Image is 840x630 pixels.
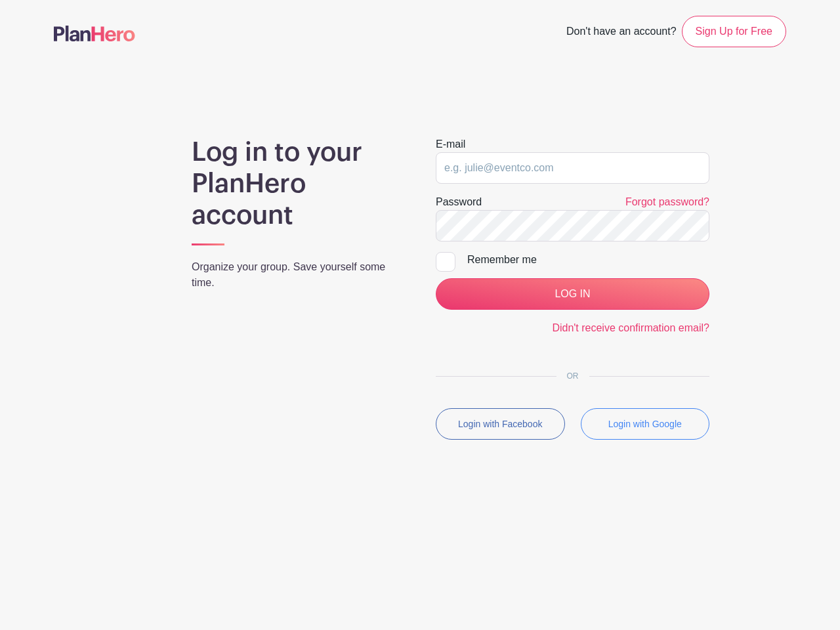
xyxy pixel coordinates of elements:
h1: Log in to your PlanHero account [192,136,404,231]
div: Remember me [467,252,709,268]
button: Login with Google [581,408,710,440]
a: Forgot password? [625,196,709,207]
span: OR [556,371,589,381]
span: Don't have an account? [566,18,677,47]
a: Sign Up for Free [682,16,786,47]
img: logo-507f7623f17ff9eddc593b1ce0a138ce2505c220e1c5a4e2b4648c50719b7d32.svg [54,26,135,41]
label: Password [436,194,482,210]
label: E-mail [436,136,465,152]
button: Login with Facebook [436,408,565,440]
p: Organize your group. Save yourself some time. [192,259,404,291]
input: e.g. julie@eventco.com [436,152,709,184]
small: Login with Facebook [458,419,542,429]
small: Login with Google [608,419,682,429]
input: LOG IN [436,278,709,310]
a: Didn't receive confirmation email? [552,322,709,333]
